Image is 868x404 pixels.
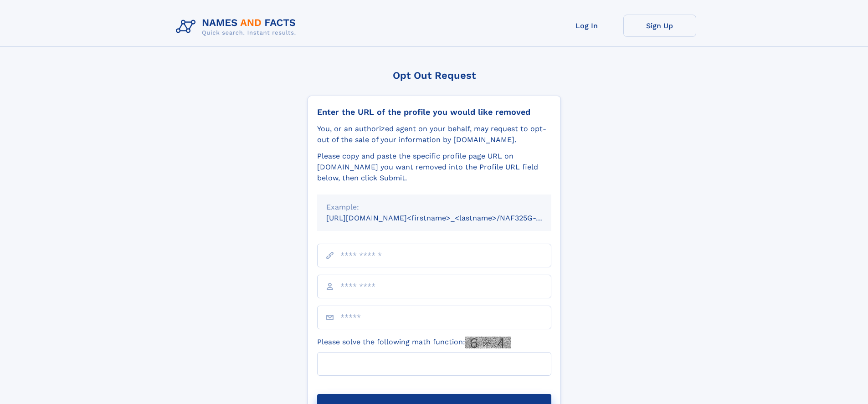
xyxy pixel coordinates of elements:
[317,107,551,117] div: Enter the URL of the profile you would like removed
[317,123,551,145] div: You, or an authorized agent on your behalf, may request to opt-out of the sale of your informatio...
[326,214,569,222] small: [URL][DOMAIN_NAME]<firstname>_<lastname>/NAF325G-xxxxxxxx
[317,151,551,184] div: Please copy and paste the specific profile page URL on [DOMAIN_NAME] you want removed into the Pr...
[623,15,696,37] a: Sign Up
[326,202,542,213] div: Example:
[550,15,623,37] a: Log In
[308,70,561,81] div: Opt Out Request
[317,337,511,348] label: Please solve the following math function:
[172,15,303,39] img: Logo Names and Facts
